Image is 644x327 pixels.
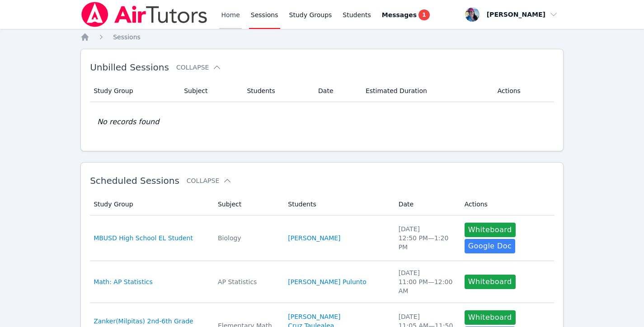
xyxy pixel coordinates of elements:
div: [DATE] 11:00 PM — 12:00 AM [399,268,454,295]
a: Math: AP Statistics [94,277,153,286]
div: Biology [218,234,277,243]
nav: Breadcrumb [80,33,564,42]
td: No records found [90,102,554,142]
tr: MBUSD High School EL StudentBiology[PERSON_NAME][DATE]12:50 PM—1:20 PMWhiteboardGoogle Doc [90,215,554,261]
div: AP Statistics [218,277,277,286]
a: [PERSON_NAME] [288,234,340,243]
button: Whiteboard [465,275,516,289]
th: Estimated Duration [360,80,492,102]
span: Messages [382,10,417,19]
button: Whiteboard [465,310,516,325]
th: Subject [212,193,282,215]
img: Air Tutors [80,2,208,27]
a: [PERSON_NAME] Pulunto [288,277,367,286]
span: Unbilled Sessions [90,62,169,73]
div: [DATE] 12:50 PM — 1:20 PM [399,224,454,252]
button: Collapse [176,63,221,72]
th: Date [393,193,459,215]
th: Study Group [90,80,179,102]
a: [PERSON_NAME] [288,312,340,321]
a: Google Doc [465,239,515,253]
th: Students [241,80,313,102]
span: Sessions [113,33,141,41]
tr: Math: AP StatisticsAP Statistics[PERSON_NAME] Pulunto[DATE]11:00 PM—12:00 AMWhiteboard [90,261,554,303]
button: Collapse [187,176,232,185]
th: Actions [459,193,554,215]
th: Actions [492,80,554,102]
th: Students [282,193,393,215]
button: Whiteboard [465,223,516,237]
th: Date [313,80,360,102]
th: Study Group [90,193,212,215]
span: Scheduled Sessions [90,175,179,186]
th: Subject [179,80,241,102]
span: 1 [418,9,429,20]
a: Sessions [113,33,141,42]
a: MBUSD High School EL Student [94,234,193,243]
